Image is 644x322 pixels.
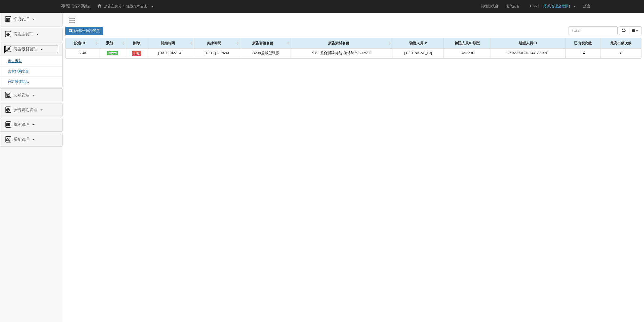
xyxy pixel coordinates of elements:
[4,16,59,24] a: 權限管理
[12,17,32,21] span: 權限管理
[491,38,565,48] div: 驗證人員ID
[291,48,392,58] td: VM5 整合測試-靜態-旋轉舞台-300x250
[147,48,194,58] td: [DATE] 16:26:41
[543,4,572,8] span: [系統管理全權限]
[528,4,542,8] span: Gooch
[444,38,491,48] div: 驗證人員ID類型
[491,48,565,58] td: CXR20250320164412993912
[4,121,59,129] a: 報表管理
[629,26,642,35] button: columns
[12,122,32,127] span: 報表管理
[66,38,99,48] div: 設定ID
[4,80,29,84] a: 自訂貨架商品
[444,48,491,58] td: Cookie ID
[4,30,59,39] a: 廣告主管理
[65,27,103,35] a: 新增廣告驗證設定
[566,48,600,58] td: 14
[12,32,36,36] span: 廣告主管理
[4,45,59,53] a: 廣告素材管理
[66,48,99,58] td: 3848
[291,38,392,48] div: 廣告素材名稱
[566,38,600,48] div: 已出價次數
[600,38,641,48] div: 最高出價次數
[99,38,126,48] div: 狀態
[4,59,22,63] a: 廣告素材
[12,108,40,112] span: 廣告走期管理
[107,51,118,55] span: 生效中
[4,69,29,73] a: 素材預約變更
[104,4,125,8] span: 廣告主身分：
[619,26,629,35] button: refresh
[240,38,290,48] div: 廣告群組名稱
[132,51,141,56] a: 刪除
[392,38,444,48] div: 驗證人員IP
[194,38,240,48] div: 結束時間
[4,91,59,99] a: 受眾管理
[126,38,147,48] div: 刪除
[4,136,59,144] a: 系統管理
[4,106,59,114] a: 廣告走期管理
[194,48,240,58] td: [DATE] 16:26:41
[126,4,147,8] span: 無設定廣告主
[600,48,641,58] td: 30
[392,48,444,58] td: [TECHNICAL_ID]
[12,47,40,51] span: 廣告素材管理
[12,93,32,97] span: 受眾管理
[147,38,194,48] div: 開始時間
[240,48,291,58] td: Cat-創意版型靜態
[12,137,32,141] span: 系統管理
[569,26,618,35] input: Search
[629,26,642,35] div: Columns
